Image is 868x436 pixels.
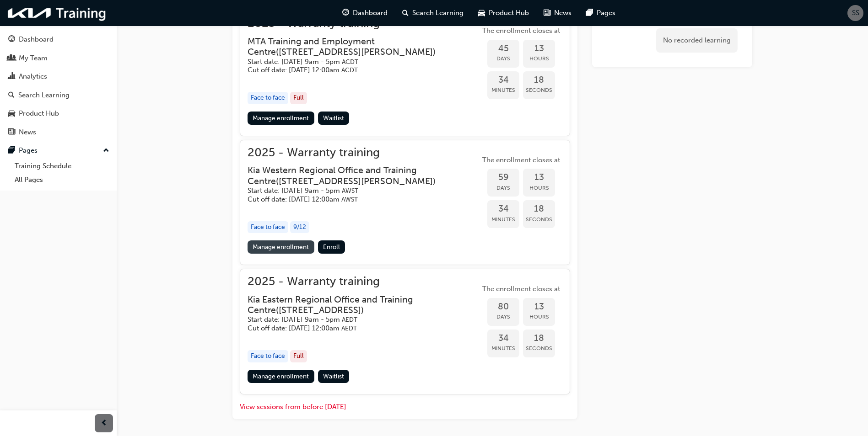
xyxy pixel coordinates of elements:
span: up-icon [103,145,109,157]
h3: Kia Eastern Regional Office and Training Centre ( [STREET_ADDRESS] ) [248,294,465,316]
span: 34 [487,333,519,344]
span: 18 [523,75,555,85]
span: The enrollment closes at [480,26,562,36]
button: SS [847,5,863,21]
div: Face to face [248,92,288,104]
span: Minutes [487,85,519,96]
div: Search Learning [18,90,70,101]
span: Search Learning [412,8,464,18]
span: Days [487,53,519,64]
a: My Team [4,50,113,67]
span: Seconds [523,343,555,354]
span: Minutes [487,343,519,354]
span: chart-icon [8,73,15,81]
span: guage-icon [8,36,15,44]
span: search-icon [402,7,409,19]
span: Australian Central Daylight Time ACDT [342,58,358,66]
button: DashboardMy TeamAnalyticsSearch LearningProduct HubNews [4,29,113,142]
span: search-icon [8,91,15,100]
span: 59 [487,172,519,183]
span: Seconds [523,85,555,96]
div: 9 / 12 [290,221,309,234]
h5: Cut off date: [DATE] 12:00am [248,324,465,333]
button: Pages [4,142,113,159]
span: Waitlist [323,114,344,122]
span: Minutes [487,214,519,225]
span: 13 [523,43,555,54]
div: No recorded learning [656,28,738,53]
button: Waitlist [318,112,350,125]
a: Training Schedule [11,159,113,173]
h5: Start date: [DATE] 9am - 5pm [248,186,465,195]
span: Australian Western Standard Time AWST [342,187,358,195]
span: news-icon [544,7,550,19]
span: Australian Central Daylight Time ACDT [341,66,358,74]
img: kia-training [5,4,110,22]
a: News [4,124,113,141]
span: Dashboard [353,8,388,18]
a: Manage enrollment [248,112,314,125]
span: pages-icon [8,147,15,155]
span: Pages [597,8,615,18]
button: 2025 - Warranty trainingMTA Training and Employment Centre([STREET_ADDRESS][PERSON_NAME])Start da... [248,18,562,128]
span: car-icon [8,110,15,118]
a: Dashboard [4,31,113,48]
a: news-iconNews [536,4,579,22]
span: 2025 - Warranty training [248,148,480,158]
span: news-icon [8,128,15,137]
span: Hours [523,183,555,193]
div: Analytics [19,71,47,82]
span: SS [852,8,859,18]
span: News [554,8,571,18]
div: Pages [19,145,38,156]
h5: Start date: [DATE] 9am - 5pm [248,315,465,324]
span: pages-icon [586,7,593,19]
span: Australian Eastern Daylight Time AEDT [341,324,357,332]
h5: Start date: [DATE] 9am - 5pm [248,58,465,66]
div: Face to face [248,221,288,234]
span: 18 [523,333,555,344]
span: The enrollment closes at [480,284,562,294]
h5: Cut off date: [DATE] 12:00am [248,66,465,74]
span: people-icon [8,54,15,63]
button: 2025 - Warranty trainingKia Western Regional Office and Training Centre([STREET_ADDRESS][PERSON_N... [248,148,562,257]
span: The enrollment closes at [480,155,562,165]
a: Manage enrollment [248,240,314,254]
div: My Team [19,53,48,64]
div: News [19,127,36,138]
span: 34 [487,75,519,85]
h3: Kia Western Regional Office and Training Centre ( [STREET_ADDRESS][PERSON_NAME] ) [248,165,465,186]
span: Australian Western Standard Time AWST [341,196,358,203]
span: prev-icon [101,418,108,429]
div: Full [290,92,307,104]
span: Seconds [523,214,555,225]
div: Face to face [248,350,288,362]
a: guage-iconDashboard [335,4,395,22]
span: guage-icon [342,7,349,19]
span: Product Hub [489,8,529,18]
span: 34 [487,204,519,214]
div: Full [290,350,307,362]
span: Hours [523,312,555,322]
a: Search Learning [4,87,113,104]
a: Analytics [4,68,113,85]
span: 13 [523,302,555,312]
h3: MTA Training and Employment Centre ( [STREET_ADDRESS][PERSON_NAME] ) [248,36,465,58]
span: 2025 - Warranty training [248,276,480,287]
button: Waitlist [318,370,350,383]
span: Enroll [323,243,340,251]
span: Hours [523,53,555,64]
a: Manage enrollment [248,370,314,383]
button: 2025 - Warranty trainingKia Eastern Regional Office and Training Centre([STREET_ADDRESS])Start da... [248,276,562,386]
a: Product Hub [4,105,113,122]
span: Days [487,183,519,193]
button: View sessions from before [DATE] [240,402,346,412]
h5: Cut off date: [DATE] 12:00am [248,195,465,204]
span: car-icon [478,7,485,19]
span: Days [487,312,519,322]
span: 80 [487,302,519,312]
span: 45 [487,43,519,54]
span: 18 [523,204,555,214]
